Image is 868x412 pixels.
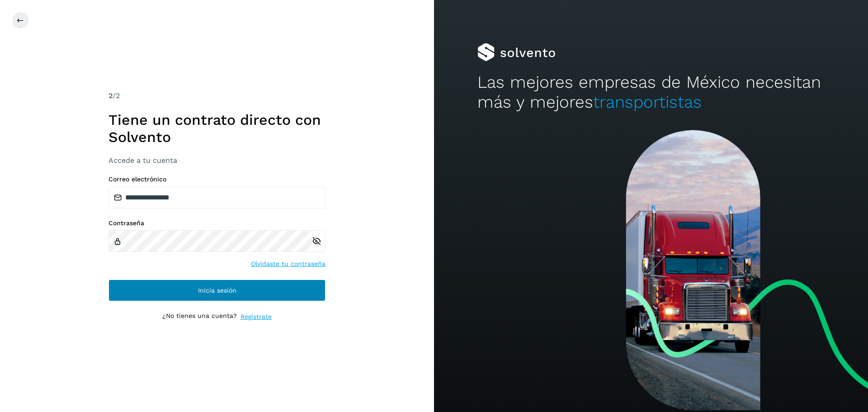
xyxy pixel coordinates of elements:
[108,90,325,101] div: /2
[108,279,325,301] button: Inicia sesión
[108,156,325,165] h3: Accede a tu cuenta
[108,175,325,183] label: Correo electrónico
[108,219,325,227] label: Contraseña
[241,312,272,322] a: Regístrate
[108,91,113,100] span: 2
[593,92,702,112] span: transportistas
[251,259,325,269] a: Olvidaste tu contraseña
[198,287,236,294] span: Inicia sesión
[108,111,325,146] h1: Tiene un contrato directo con Solvento
[477,72,825,113] h2: Las mejores empresas de México necesitan más y mejores
[162,312,237,322] p: ¿No tienes una cuenta?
